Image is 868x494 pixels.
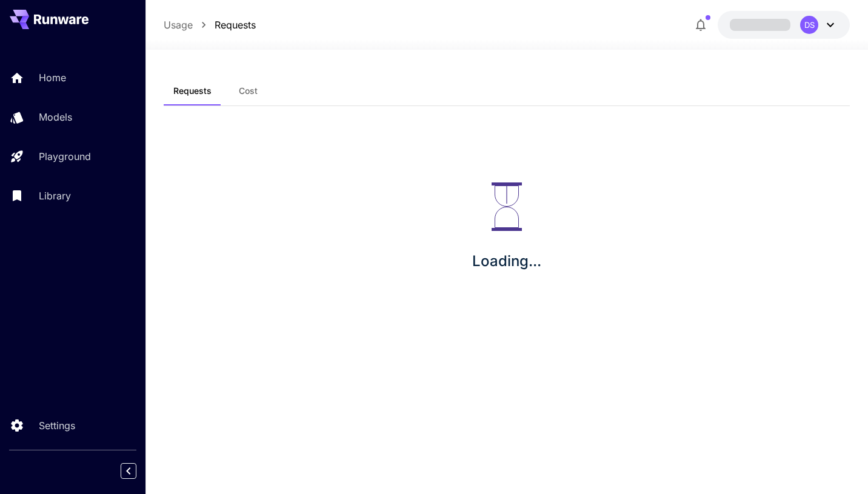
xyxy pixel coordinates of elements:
[215,18,256,32] a: Requests
[239,85,258,96] span: Cost
[39,189,71,203] p: Library
[39,110,72,124] p: Models
[39,70,66,85] p: Home
[164,18,193,32] a: Usage
[472,250,541,272] p: Loading...
[718,11,850,39] button: DS
[121,463,136,479] button: Collapse sidebar
[39,418,75,433] p: Settings
[39,149,91,164] p: Playground
[173,85,212,96] span: Requests
[164,18,256,32] nav: breadcrumb
[130,460,145,482] div: Collapse sidebar
[800,16,818,34] div: DS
